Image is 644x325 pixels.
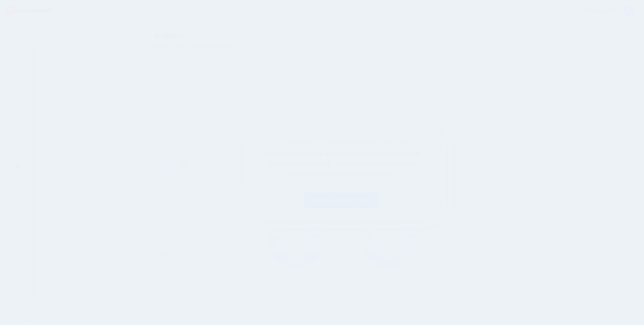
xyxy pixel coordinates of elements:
span: Monitor your social performance [154,43,272,51]
img: advanced_analytics.png [154,68,529,275]
span: Get insights into how your Drip Campaigns and Curate posts are performing. See analytics for indi... [258,149,425,179]
img: menu.png [15,37,22,43]
img: Missinglettr [6,5,52,16]
b: This feature is not enabled on your plan [258,136,425,146]
a: My Account [576,3,634,19]
span: Analytics [154,33,272,39]
a: View My Upgrade Options [304,192,378,208]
